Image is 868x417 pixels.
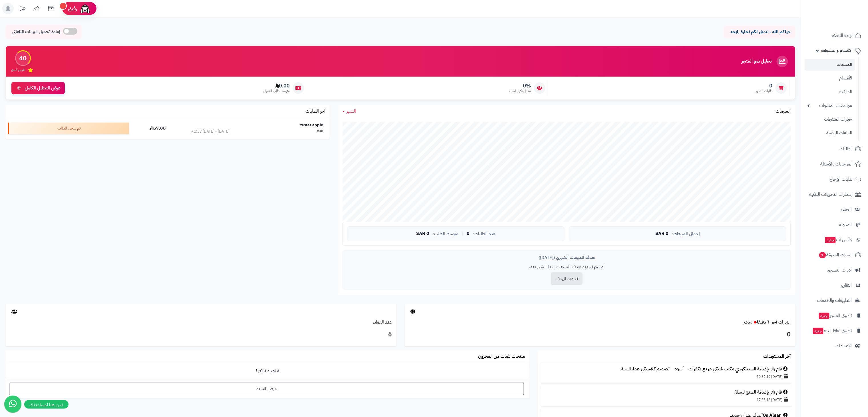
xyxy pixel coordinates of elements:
[805,113,855,125] a: خيارات المنتجات
[764,354,791,359] h3: آخر المستجدات
[473,232,496,236] span: عدد الطلبات:
[25,85,61,91] span: عرض التحليل الكامل
[805,72,855,84] a: الأقسام
[409,330,791,340] h3: 0
[544,372,789,380] div: [DATE] 10:32:19
[805,339,865,353] a: الإعدادات
[347,264,786,270] p: لم يتم تحديد هدف للمبيعات لهذا الشهر بعد.
[433,232,458,236] span: متوسط الطلب:
[839,221,852,229] span: المدونة
[819,313,829,319] span: جديد
[10,330,392,340] h3: 6
[631,366,746,372] a: كرسي مكتب شبكي مريح بكفرات – أسود – تصميم كلاسيكي عملي
[825,237,836,243] span: جديد
[821,160,853,168] span: المراجعات والأسئلة
[805,59,855,71] a: المنتجات
[756,89,773,93] span: طلبات الشهر
[805,142,865,156] a: الطلبات
[478,354,525,359] h3: منتجات نفذت من المخزون
[744,319,753,326] small: مباشر
[131,118,184,139] td: 67.00
[263,83,290,89] span: 0.00
[6,363,529,379] td: لا توجد نتائج !
[544,389,789,396] div: قام زائر بإضافة المنتج للسلة.
[825,236,852,244] span: وآتس آب
[827,266,852,274] span: أدوات التسويق
[813,328,823,334] span: جديد
[263,89,290,93] span: متوسط طلب العميل
[805,309,865,322] a: تطبيق المتجرجديد
[300,122,323,128] strong: tester apple
[805,233,865,247] a: وآتس آبجديد
[819,251,853,259] span: السلات المتروكة
[655,231,668,236] span: 0 SAR
[12,29,60,35] span: إعادة تحميل البيانات التلقائي
[840,145,853,153] span: الطلبات
[817,296,852,304] span: التطبيقات والخدمات
[672,232,700,236] span: إجمالي المبيعات:
[805,263,865,277] a: أدوات التسويق
[805,172,865,186] a: طلبات الإرجاع
[821,47,853,55] span: الأقسام والمنتجات
[818,312,852,320] span: تطبيق المتجر
[805,203,865,216] a: العملاء
[805,86,855,98] a: الماركات
[805,248,865,262] a: السلات المتروكة1
[544,366,789,372] div: قام زائر بإضافة المنتج للسلة.
[191,129,229,134] div: [DATE] - [DATE] 1:37 م
[509,83,531,89] span: 0%
[805,99,855,112] a: مواصفات المنتجات
[317,129,323,134] div: #48
[805,218,865,232] a: المدونة
[551,272,583,285] button: تحديد الهدف
[68,5,77,12] span: رفيق
[809,190,853,198] span: إشعارات التحويلات البنكية
[416,231,429,236] span: 0 SAR
[805,294,865,307] a: التطبيقات والخدمات
[776,109,791,114] h3: المبيعات
[841,205,852,214] span: العملاء
[830,175,853,183] span: طلبات الإرجاع
[812,327,852,335] span: تطبيق نقاط البيع
[742,59,772,64] h3: تحليل نمو المتجر
[819,252,826,259] span: 1
[744,319,791,326] a: الزيارات آخر ٦٠ دقيقةمباشر
[805,29,865,42] a: لوحة التحكم
[11,67,25,72] span: تقييم النمو
[728,29,791,35] p: حياكم الله ، نتمنى لكم تجارة رابحة
[756,83,773,89] span: 0
[544,396,789,404] div: [DATE] 17:36:12
[347,108,356,115] span: الشهر
[347,255,786,261] div: هدف المبيعات الشهري ([DATE])
[343,108,356,115] a: الشهر
[805,157,865,171] a: المراجعات والأسئلة
[462,232,463,236] span: |
[11,82,65,94] a: عرض التحليل الكامل
[9,382,524,395] a: عرض المزيد
[373,319,392,326] a: عدد العملاء
[805,127,855,139] a: الملفات الرقمية
[836,342,852,350] span: الإعدادات
[79,3,91,14] img: ai-face.png
[832,31,853,39] span: لوحة التحكم
[8,123,129,134] div: تم شحن الطلب
[305,109,325,114] h3: آخر الطلبات
[841,281,852,289] span: التقارير
[467,231,470,236] span: 0
[805,324,865,338] a: تطبيق نقاط البيعجديد
[15,3,29,16] a: تحديثات المنصة
[805,278,865,292] a: التقارير
[805,187,865,201] a: إشعارات التحويلات البنكية
[829,6,863,18] img: logo-2.png
[509,89,531,93] span: معدل تكرار الشراء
